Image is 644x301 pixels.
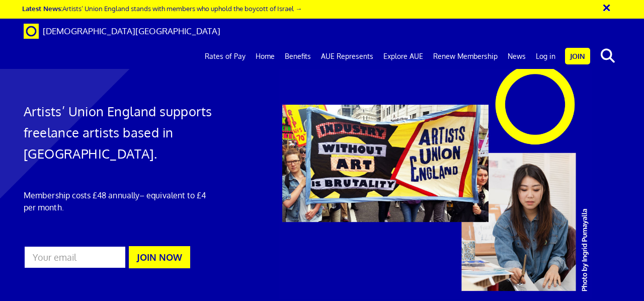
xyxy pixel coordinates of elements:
button: JOIN NOW [129,246,190,268]
h1: Artists’ Union England supports freelance artists based in [GEOGRAPHIC_DATA]. [24,101,212,164]
input: Your email [24,246,126,269]
span: [DEMOGRAPHIC_DATA][GEOGRAPHIC_DATA] [43,26,220,36]
a: Home [251,44,280,69]
a: Explore AUE [378,44,428,69]
a: News [503,44,531,69]
strong: Latest News: [22,4,62,13]
a: Join [565,48,590,64]
a: Latest News:Artists’ Union England stands with members who uphold the boycott of Israel → [22,4,302,13]
button: search [592,45,623,66]
p: Membership costs £48 annually – equivalent to £4 per month. [24,189,212,213]
a: Renew Membership [428,44,503,69]
a: Rates of Pay [200,44,251,69]
a: AUE Represents [316,44,378,69]
a: Brand [DEMOGRAPHIC_DATA][GEOGRAPHIC_DATA] [16,19,228,44]
a: Log in [531,44,560,69]
a: Benefits [280,44,316,69]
